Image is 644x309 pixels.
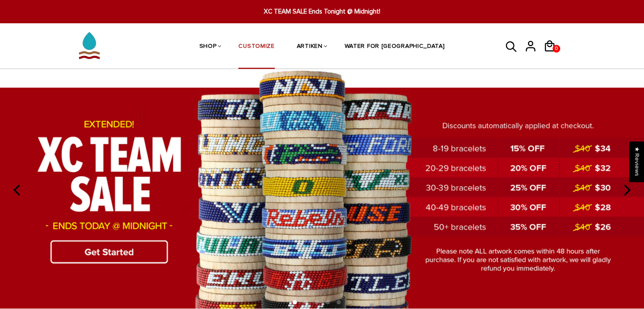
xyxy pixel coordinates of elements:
span: XC TEAM SALE Ends Tonight @ Midnight! [198,7,445,17]
span: 0 [553,43,560,55]
a: WATER FOR [GEOGRAPHIC_DATA] [345,25,445,69]
a: ARTIKEN [297,25,323,69]
button: previous [8,181,27,199]
a: SHOP [199,25,217,69]
a: CUSTOMIZE [238,25,274,69]
button: next [617,181,636,199]
div: Click to open Judge.me floating reviews tab [630,141,644,182]
a: 0 [543,55,562,56]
